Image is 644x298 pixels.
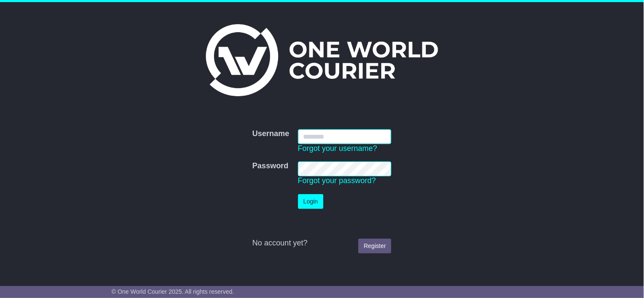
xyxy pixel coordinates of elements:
label: Username [253,129,290,139]
span: © One World Courier 2025. All rights reserved. [112,288,234,295]
button: Login [298,194,323,209]
a: Forgot your password? [298,176,376,185]
img: One World [206,24,438,96]
a: Register [358,239,391,253]
div: No account yet? [253,239,392,248]
a: Forgot your username? [298,144,377,153]
label: Password [253,162,289,171]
